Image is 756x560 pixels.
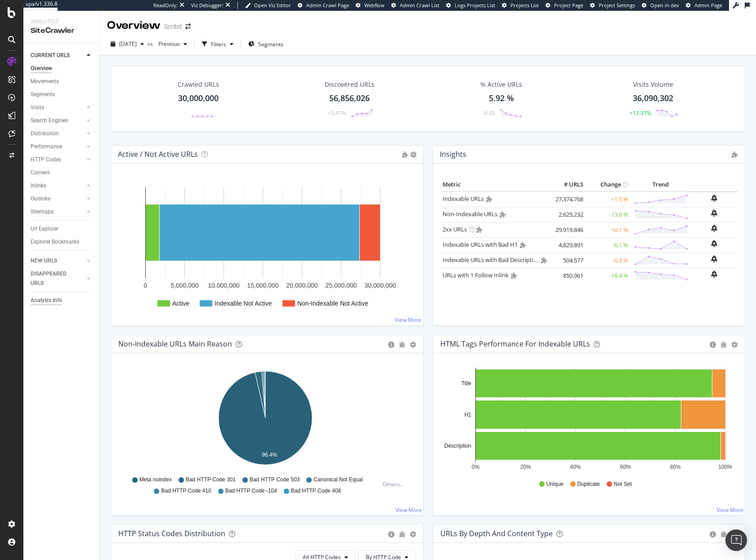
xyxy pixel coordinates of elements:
span: Admin Crawl List [400,2,439,9]
svg: A chart. [440,368,734,472]
div: SiteCrawler [31,26,92,36]
th: Trend [631,178,690,191]
span: Admin Page [694,2,722,9]
text: 100% [718,464,732,470]
span: Segments [258,40,283,48]
a: Content [31,168,93,178]
a: View More [717,506,743,514]
div: Filters [211,40,226,48]
text: 20% [520,464,531,470]
a: Visits [31,103,84,112]
div: Explorer Bookmarks [31,237,79,247]
text: Indexable Not Active [215,300,272,307]
text: 40% [570,464,581,470]
th: # URLS [550,178,586,191]
td: -6.1 % [586,237,631,253]
div: Others... [383,480,408,488]
div: +12.37% [630,109,651,117]
a: Distribution [31,129,84,138]
a: Admin Page [686,2,722,9]
a: Movements [31,77,93,86]
a: Admin Crawl List [391,2,439,9]
a: 2xx URLs [443,225,467,233]
div: Outlinks [31,194,50,204]
div: 30,000,000 [178,93,219,104]
div: URLs by Depth and Content Type [440,529,553,538]
div: HTML Tags Performance for Indexable URLs [440,339,590,348]
div: - [185,109,187,117]
span: Bad HTTP Code 301 [186,476,236,484]
text: 20,000,000 [286,282,318,289]
text: 60% [620,464,631,470]
td: 504,577 [550,253,586,268]
span: Open Viz Editor [254,2,291,9]
div: Sitemaps [31,207,54,217]
a: Indexable URLs [443,195,484,203]
a: Segments [31,90,93,99]
div: % Active URLs [480,80,522,89]
text: 5,000,000 [170,282,198,289]
td: -18.4 % [586,268,631,283]
i: Admin [476,227,483,233]
a: Webflow [356,2,385,9]
div: 36,090,302 [633,93,673,104]
i: Admin [732,151,738,158]
a: Inlinks [31,181,84,191]
h4: Active / Not Active URLs [118,148,198,160]
span: Previous [155,40,180,48]
div: circle-info [710,342,716,348]
div: Non-Indexable URLs Main Reason [118,339,232,348]
div: bell-plus [711,209,717,217]
div: bug [399,531,405,538]
span: Unique [546,480,564,488]
span: vs [148,40,155,48]
span: Projects List [510,2,539,9]
a: Indexable URLs with Bad H1 [443,240,518,249]
text: H1 [464,412,471,418]
span: Project Settings [599,2,635,9]
div: circle-info [710,531,716,538]
span: Bad HTTP Code 410 [161,487,211,495]
a: Projects List [502,2,539,9]
i: Admin [486,196,492,202]
div: Performance [31,142,62,151]
text: 0% [471,464,479,470]
i: Options [410,151,416,158]
td: 29,919,846 [550,222,586,237]
span: Bad HTTP Code 404 [291,487,341,495]
a: Open in dev [642,2,679,9]
h4: Insights [440,148,466,160]
div: Overview [107,18,161,33]
span: Webflow [364,2,385,9]
a: View More [395,506,422,514]
i: Admin [520,242,526,248]
td: -0.3 % [586,253,631,268]
div: arrow-right-arrow-left [185,23,191,30]
div: Inlinks [31,181,46,191]
div: A chart. [118,178,412,318]
span: Logs Projects List [455,2,495,9]
div: Segments [31,90,55,99]
a: Outlinks [31,194,84,204]
div: Visits Volume [633,80,673,89]
div: bug [720,531,727,538]
a: Project Settings [590,2,635,9]
span: 2025 May. 2nd [119,40,137,48]
td: 27,374,768 [550,191,586,207]
div: Visits [31,103,44,112]
a: DISAPPEARED URLS [31,269,84,288]
div: Discovered URLs [325,80,375,89]
i: Admin [511,272,517,279]
div: Scribd [164,22,182,31]
div: bell-plus [711,225,717,232]
div: HTTP Codes [31,155,61,164]
a: Sitemaps [31,207,84,217]
td: +1.5 % [586,191,631,207]
text: Non-Indexable Not Active [297,300,368,307]
text: 96.4% [262,452,277,458]
svg: A chart. [118,368,412,472]
div: bug [399,342,405,348]
span: Bad HTTP Code -104 [225,487,277,495]
div: Crawled URLs [178,80,219,89]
